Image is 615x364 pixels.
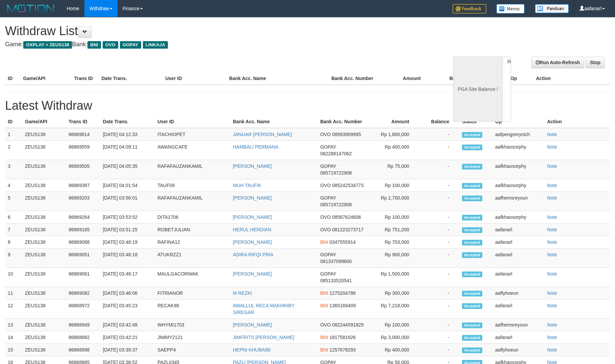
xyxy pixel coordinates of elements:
td: [DATE] 03:56:01 [100,192,155,211]
a: Note [547,144,557,150]
th: Bank Acc. Name [230,115,317,128]
th: ID [5,115,22,128]
span: OVO [320,132,331,137]
span: 085133520541 [320,278,352,283]
a: [PERSON_NAME] [233,322,272,328]
td: 14 [5,331,22,344]
td: ATUKRZZ1 [155,249,230,268]
td: 6 [5,211,22,224]
a: Note [547,335,557,340]
span: OVO [320,214,331,220]
th: User ID [162,72,226,85]
span: OVO [320,183,331,188]
td: Rp 7,218,000 [369,300,419,319]
span: Accepted [462,322,482,328]
td: [DATE] 04:05:35 [100,160,155,179]
td: aafanarl [492,249,544,268]
span: OXPLAY > ZEUS138 [23,41,72,49]
span: OVO [320,322,331,328]
td: RAFAFAUZANKAMIL [155,192,230,211]
td: JIMMY2121 [155,331,230,344]
td: 10 [5,268,22,287]
div: PGA Site Balance / [453,57,502,122]
span: 0347555914 [329,239,356,245]
td: RECAK98 [155,300,230,319]
td: ZEUS138 [22,268,66,287]
td: aafkhaosorphy [492,179,544,192]
td: [DATE] 04:12:33 [100,128,155,141]
span: 1817581626 [329,335,356,340]
a: Note [547,163,557,169]
td: 86869387 [66,179,100,192]
span: Accepted [462,145,482,150]
td: 86869559 [66,141,100,160]
a: HEPNI KHUBAIBI [233,347,271,353]
td: - [419,224,460,236]
span: 082288147062 [320,151,352,156]
th: Balance [419,115,460,128]
th: Bank Acc. Number [317,115,369,128]
span: 08567624606 [332,214,361,220]
td: ZEUS138 [22,160,66,179]
img: MOTION_logo.png [5,3,56,14]
span: 081223273717 [332,227,363,232]
td: MAULGACORWAK [155,268,230,287]
h1: Withdraw List [5,24,403,38]
span: OVO [320,227,331,232]
th: Status [459,115,492,128]
td: Rp 751,200 [369,224,419,236]
td: ZEUS138 [22,211,66,224]
td: FITRIANOR [155,287,230,300]
td: RAFINA12 [155,236,230,249]
a: JIMFRITS [PERSON_NAME] [233,335,294,340]
span: Accepted [462,227,482,233]
span: 1275204786 [329,290,356,296]
span: GOPAY [320,144,336,150]
a: Note [547,132,557,137]
th: Bank Acc. Name [227,72,329,85]
td: Rp 100,000 [369,211,419,224]
span: 085719722908 [320,170,352,176]
th: Op [492,115,544,128]
a: Note [547,322,557,328]
span: GOPAY [320,271,336,277]
td: 4 [5,179,22,192]
th: Date Trans. [100,115,155,128]
span: BNI [320,239,328,245]
span: GOPAY [320,163,336,169]
td: - [419,160,460,179]
td: WHYMI1703 [155,319,230,331]
td: 86869614 [66,128,100,141]
th: Trans ID [72,72,99,85]
span: Accepted [462,303,482,309]
span: Accepted [462,183,482,189]
td: SAEPP4 [155,344,230,356]
td: aafanarl [492,236,544,249]
td: aafhemsreyoun [492,319,544,331]
td: RAFAFAUZANKAMIL [155,160,230,179]
td: [DATE] 03:48:19 [100,236,155,249]
td: ZEUS138 [22,287,66,300]
span: Accepted [462,196,482,201]
a: AWALLUL RECA MAKHRIBY SIREGAR [233,303,294,315]
td: - [419,249,460,268]
td: [DATE] 03:42:48 [100,319,155,331]
a: HAMBALI PERMANA [233,144,278,150]
a: Note [547,271,557,277]
td: - [419,192,460,211]
img: panduan.png [535,4,569,13]
span: Accepted [462,252,482,258]
td: aafkhaosorphy [492,211,544,224]
td: - [419,128,460,141]
td: Rp 1,800,000 [369,128,419,141]
span: BNI [320,335,328,340]
th: Action [533,72,610,85]
td: aafkhaosorphy [492,160,544,179]
td: Rp 1,500,000 [369,268,419,287]
span: 08993909995 [332,132,361,137]
span: Accepted [462,347,482,353]
td: Rp 100,000 [369,319,419,331]
span: GOPAY [120,41,141,49]
img: Button%20Memo.svg [496,4,525,14]
td: [DATE] 04:09:11 [100,141,155,160]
